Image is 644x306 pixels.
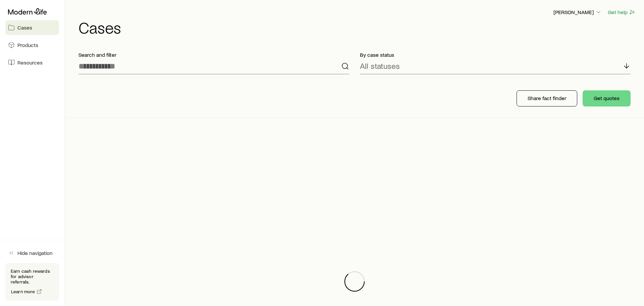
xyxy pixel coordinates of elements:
button: Get help [607,8,636,16]
p: Share fact finder [528,95,566,101]
p: All statuses [360,61,400,71]
p: [PERSON_NAME] [553,9,602,15]
p: By case status [360,51,631,58]
p: Earn cash rewards for advisor referrals. [11,268,54,285]
a: Resources [5,55,59,70]
div: Earn cash rewards for advisor referrals.Learn more [5,263,59,301]
button: Get quotes [583,90,631,106]
button: [PERSON_NAME] [553,8,602,16]
a: Products [5,38,59,52]
button: Share fact finder [517,90,577,106]
a: Cases [5,20,59,35]
span: Products [17,42,38,48]
p: Search and filter [78,51,349,58]
span: Hide navigation [17,250,53,256]
button: Hide navigation [5,246,59,260]
span: Cases [17,24,32,31]
span: Learn more [11,289,35,294]
h1: Cases [78,19,636,35]
span: Resources [17,59,43,66]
